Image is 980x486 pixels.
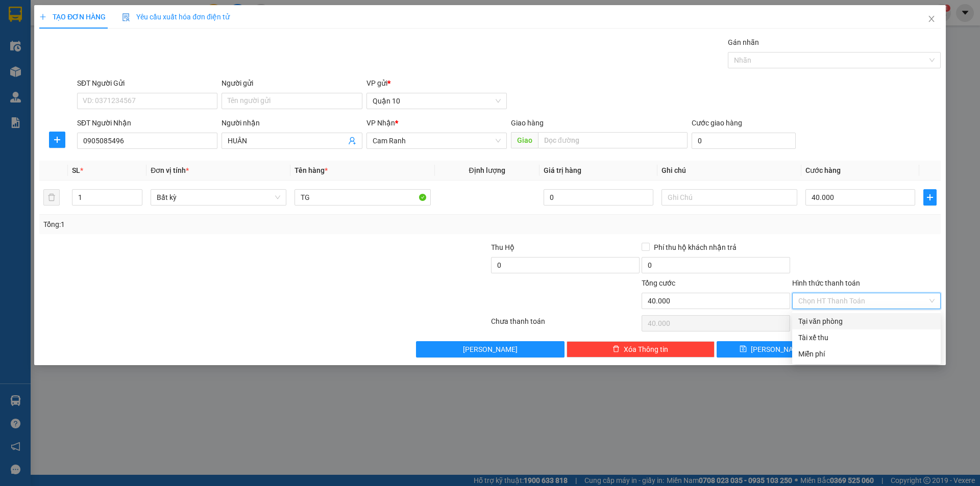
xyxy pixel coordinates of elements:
[792,279,860,287] label: Hình thức thanh toán
[544,189,653,206] input: 0
[463,344,518,355] span: [PERSON_NAME]
[805,166,841,174] span: Cước hàng
[798,332,935,343] div: Tài xế thu
[116,48,171,61] li: (c) 2017
[798,316,935,327] div: Tại văn phòng
[77,117,217,129] div: SĐT Người Nhận
[692,119,742,127] label: Cước giao hàng
[469,166,505,174] span: Định lượng
[295,189,430,206] input: VD: Bàn, Ghế
[116,39,171,47] b: [DOMAIN_NAME]
[39,13,106,21] span: TẠO ĐƠN HÀNG
[661,189,797,206] input: Ghi Chú
[13,66,67,114] b: Hòa [GEOGRAPHIC_DATA]
[222,78,362,89] div: Người gửi
[39,13,46,20] span: plus
[43,189,60,206] button: delete
[416,341,565,357] button: [PERSON_NAME]
[366,119,395,127] span: VP Nhận
[122,13,130,21] img: icon
[49,132,65,148] button: plus
[141,13,166,37] img: logo.jpg
[538,132,688,148] input: Dọc đường
[511,132,538,148] span: Giao
[491,243,514,251] span: Thu Hộ
[692,133,796,149] input: Cước giao hàng
[717,341,827,357] button: save[PERSON_NAME]
[751,344,805,355] span: [PERSON_NAME]
[923,189,937,206] button: plus
[157,190,280,205] span: Bất kỳ
[650,242,741,253] span: Phí thu hộ khách nhận trả
[924,193,936,201] span: plus
[295,166,328,174] span: Tên hàng
[366,78,507,89] div: VP gửi
[122,13,230,21] span: Yêu cầu xuất hóa đơn điện tử
[222,117,362,129] div: Người nhận
[72,166,80,174] span: SL
[373,133,501,148] span: Cam Ranh
[151,166,189,174] span: Đơn vị tính
[490,316,641,334] div: Chưa thanh toán
[50,136,65,144] span: plus
[80,15,118,63] b: Gửi khách hàng
[927,15,936,23] span: close
[373,93,501,109] span: Quận 10
[348,137,356,145] span: user-add
[612,345,620,353] span: delete
[77,78,217,89] div: SĐT Người Gửi
[642,279,675,287] span: Tổng cước
[798,348,935,360] div: Miễn phí
[544,166,581,174] span: Giá trị hàng
[567,341,715,357] button: deleteXóa Thông tin
[917,5,946,34] button: Close
[740,345,747,353] span: save
[624,344,668,355] span: Xóa Thông tin
[511,119,544,127] span: Giao hàng
[728,38,759,46] label: Gán nhãn
[43,219,378,230] div: Tổng: 1
[657,161,801,181] th: Ghi chú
